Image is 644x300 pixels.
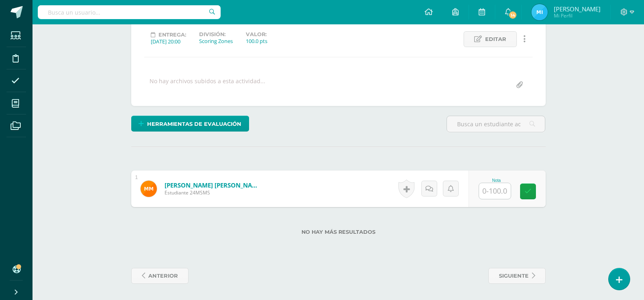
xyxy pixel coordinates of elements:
div: Nota [479,178,514,183]
a: siguiente [488,268,546,284]
label: No hay más resultados [131,229,546,235]
div: 100.0 pts [246,37,267,45]
div: No hay archivos subidos a esta actividad... [150,77,265,93]
div: Scoring Zones [199,37,233,45]
span: [PERSON_NAME] [554,5,601,13]
input: Busca un usuario... [38,5,221,19]
div: [DATE] 20:00 [151,38,186,45]
span: 14 [508,11,517,19]
span: Mi Perfil [554,12,601,19]
img: 081d33c50c84a8c124d5b9758954ec13.png [531,4,548,20]
img: 2b6c4ff87cbff3f755ee63f09711c5e5.png [141,181,157,197]
input: Busca un estudiante aquí... [447,116,545,132]
input: 0-100.0 [479,183,511,199]
label: División: [199,31,233,37]
span: Herramientas de evaluación [147,117,241,132]
label: Valor: [246,31,267,37]
a: anterior [131,268,189,284]
span: anterior [148,268,178,283]
span: Estudiante 24MSMS [165,189,262,196]
a: Herramientas de evaluación [131,116,249,132]
span: siguiente [499,268,529,283]
span: Entrega: [158,32,186,38]
span: Editar [485,32,506,47]
a: [PERSON_NAME] [PERSON_NAME] [165,181,262,189]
